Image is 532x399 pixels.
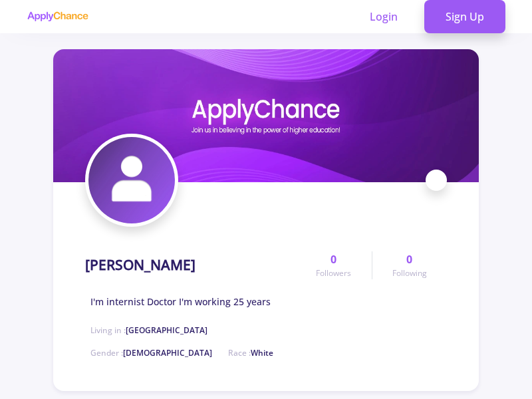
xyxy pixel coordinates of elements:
span: Race : [228,347,273,358]
span: White [251,347,273,358]
span: Followers [316,267,351,279]
a: 0Followers [296,251,371,279]
span: Gender : [90,347,212,358]
h1: [PERSON_NAME] [85,257,196,273]
a: 0Following [372,251,447,279]
span: 0 [331,251,336,267]
span: 0 [406,251,412,267]
img: Hossein Aryanpooravatar [88,137,175,223]
span: I'm internist Doctor I'm working 25 years [90,295,271,309]
span: [GEOGRAPHIC_DATA] [126,325,207,336]
span: Living in : [90,325,207,336]
img: applychance logo text only [27,11,88,22]
img: Hossein Aryanpoorcover image [53,49,479,182]
span: [DEMOGRAPHIC_DATA] [123,347,212,358]
span: Following [392,267,427,279]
